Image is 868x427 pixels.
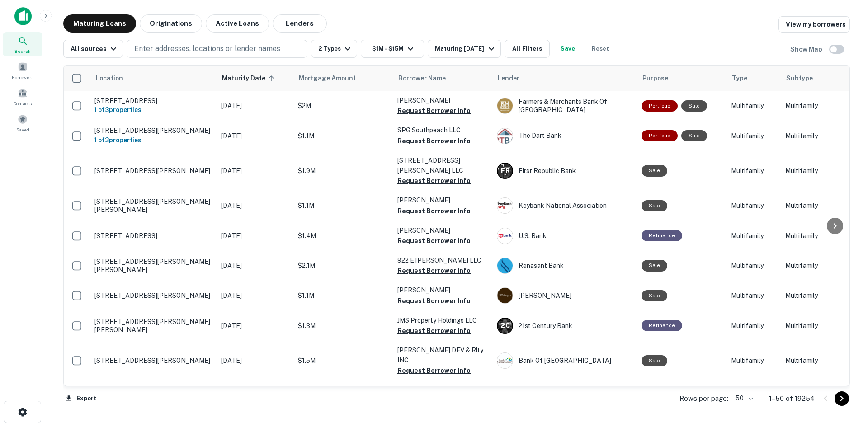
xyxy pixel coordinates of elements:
[397,175,471,186] button: Request Borrower Info
[94,232,212,240] p: [STREET_ADDRESS]
[3,58,42,83] div: Borrowers
[498,73,519,84] span: Lender
[397,255,488,265] p: 922 E [PERSON_NAME] LLC
[90,66,217,91] th: Location
[127,40,307,58] button: Enter addresses, locations or lender names
[397,95,488,105] p: [PERSON_NAME]
[397,265,471,276] button: Request Borrower Info
[63,392,99,405] button: Export
[16,126,29,133] span: Saved
[731,291,776,300] p: Multifamily
[731,356,776,366] p: Multifamily
[221,321,289,331] p: [DATE]
[221,201,289,211] p: [DATE]
[785,231,840,241] p: Multifamily
[273,14,327,33] button: Lenders
[497,353,513,368] img: picture
[361,40,424,58] button: $1M - $15M
[497,128,632,144] div: The Dart Bank
[731,231,776,241] p: Multifamily
[63,14,136,33] button: Maturing Loans
[397,385,488,395] p: [STREET_ADDRESS] LLC
[298,261,388,271] p: $2.1M
[12,74,33,81] span: Borrowers
[642,165,667,176] div: Sale
[786,73,813,84] span: Subtype
[497,98,513,113] img: picture
[221,101,289,111] p: [DATE]
[397,325,471,336] button: Request Borrower Info
[642,260,667,271] div: Sale
[3,32,42,56] a: Search
[823,355,868,398] iframe: Chat Widget
[94,127,212,135] p: [STREET_ADDRESS][PERSON_NAME]
[642,73,668,84] span: Purpose
[497,197,632,214] div: Keybank National Association
[95,73,123,84] span: Location
[681,100,707,112] div: Sale
[299,73,368,84] span: Mortgage Amount
[311,40,357,58] button: 2 Types
[492,66,637,91] th: Lender
[732,392,755,405] div: 50
[731,261,776,271] p: Multifamily
[397,365,471,376] button: Request Borrower Info
[731,131,776,141] p: Multifamily
[642,290,667,301] div: Sale
[298,356,388,366] p: $1.5M
[428,40,500,58] button: Maturing [DATE]
[731,321,776,331] p: Multifamily
[298,131,388,141] p: $1.1M
[298,231,388,241] p: $1.4M
[732,73,747,84] span: Type
[501,321,509,330] p: 2 C
[94,318,212,334] p: [STREET_ADDRESS][PERSON_NAME][PERSON_NAME]
[397,296,471,306] button: Request Borrower Info
[94,258,212,274] p: [STREET_ADDRESS][PERSON_NAME][PERSON_NAME]
[94,197,212,214] p: [STREET_ADDRESS][PERSON_NAME][PERSON_NAME]
[553,40,582,58] button: Save your search to get updates of matches that match your search criteria.
[785,291,840,300] p: Multifamily
[298,201,388,211] p: $1.1M
[642,230,682,241] div: This loan purpose was for refinancing
[94,97,212,105] p: [STREET_ADDRESS]
[497,228,632,244] div: U.s. Bank
[71,43,119,54] div: All sources
[217,66,293,91] th: Maturity Date
[397,206,471,216] button: Request Borrower Info
[726,66,781,91] th: Type
[3,111,42,135] div: Saved
[293,66,393,91] th: Mortgage Amount
[497,258,513,273] img: picture
[785,131,840,141] p: Multifamily
[497,128,513,144] img: picture
[298,291,388,300] p: $1.1M
[778,16,850,33] a: View my borrowers
[497,318,632,334] div: 21st Century Bank
[497,198,513,213] img: picture
[731,166,776,176] p: Multifamily
[497,352,632,369] div: Bank Of [GEOGRAPHIC_DATA]
[221,131,289,141] p: [DATE]
[94,357,212,365] p: [STREET_ADDRESS][PERSON_NAME]
[3,84,42,109] a: Contacts
[397,155,488,175] p: [STREET_ADDRESS][PERSON_NAME] LLC
[681,130,707,141] div: Sale
[397,125,488,135] p: SPG Southpeach LLC
[497,287,632,304] div: [PERSON_NAME]
[397,285,488,295] p: [PERSON_NAME]
[94,167,212,175] p: [STREET_ADDRESS][PERSON_NAME]
[642,355,667,366] div: Sale
[134,43,280,54] p: Enter addresses, locations or lender names
[790,44,824,54] h6: Show Map
[14,47,31,55] span: Search
[393,66,492,91] th: Borrower Name
[397,136,471,146] button: Request Borrower Info
[206,14,269,33] button: Active Loans
[221,231,289,241] p: [DATE]
[298,101,388,111] p: $2M
[397,235,471,246] button: Request Borrower Info
[94,105,212,115] h6: 1 of 3 properties
[221,291,289,300] p: [DATE]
